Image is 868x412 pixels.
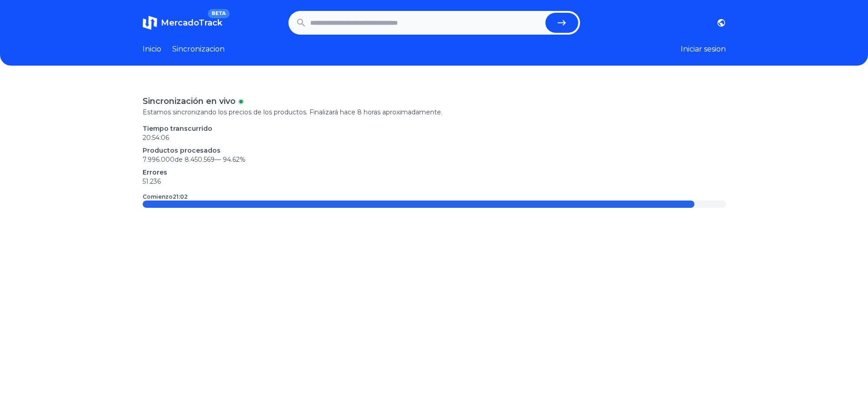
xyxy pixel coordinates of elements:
[143,124,726,133] p: Tiempo transcurrido
[143,95,236,108] p: Sincronización en vivo
[143,146,726,155] p: Productos procesados
[143,177,726,186] p: 51.236
[161,18,222,28] span: MercadoTrack
[143,168,726,177] p: Errores
[681,44,726,55] button: Iniciar sesion
[143,108,726,117] p: Estamos sincronizando los precios de los productos. Finalizará hace 8 horas aproximadamente.
[143,134,169,142] time: 20:54:06
[143,44,161,55] a: Inicio
[208,9,229,18] span: BETA
[143,15,222,30] a: MercadoTrackBETA
[173,193,188,200] time: 21:02
[143,193,188,201] p: Comienzo
[172,44,225,55] a: Sincronizacion
[143,155,726,164] p: 7.996.000 de 8.450.569 —
[223,155,246,164] span: 94.62 %
[143,15,157,30] img: MercadoTrack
